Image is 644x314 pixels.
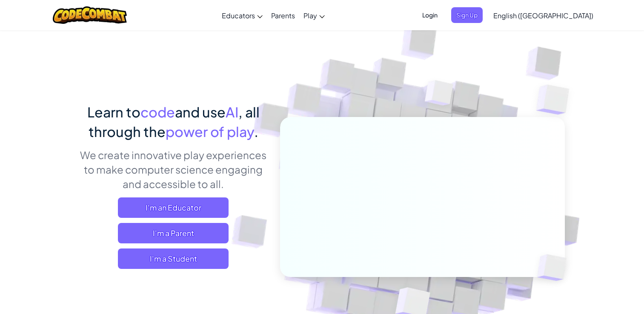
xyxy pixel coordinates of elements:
[519,64,593,136] img: Overlap cubes
[493,11,593,20] span: English ([GEOGRAPHIC_DATA])
[118,248,229,269] button: I'm a Student
[523,237,587,299] img: Overlap cubes
[87,103,140,120] span: Learn to
[140,103,175,120] span: code
[267,4,299,27] a: Parents
[118,223,229,243] a: I'm a Parent
[417,7,443,23] button: Login
[218,4,267,27] a: Educators
[489,4,598,27] a: English ([GEOGRAPHIC_DATA])
[222,11,255,20] span: Educators
[451,7,483,23] button: Sign Up
[53,6,127,24] img: CodeCombat logo
[254,123,258,140] span: .
[409,63,470,127] img: Overlap cubes
[80,148,267,191] p: We create innovative play experiences to make computer science engaging and accessible to all.
[166,123,254,140] span: power of play
[118,197,229,218] a: I'm an Educator
[299,4,329,27] a: Play
[303,11,317,20] span: Play
[175,103,226,120] span: and use
[226,103,238,120] span: AI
